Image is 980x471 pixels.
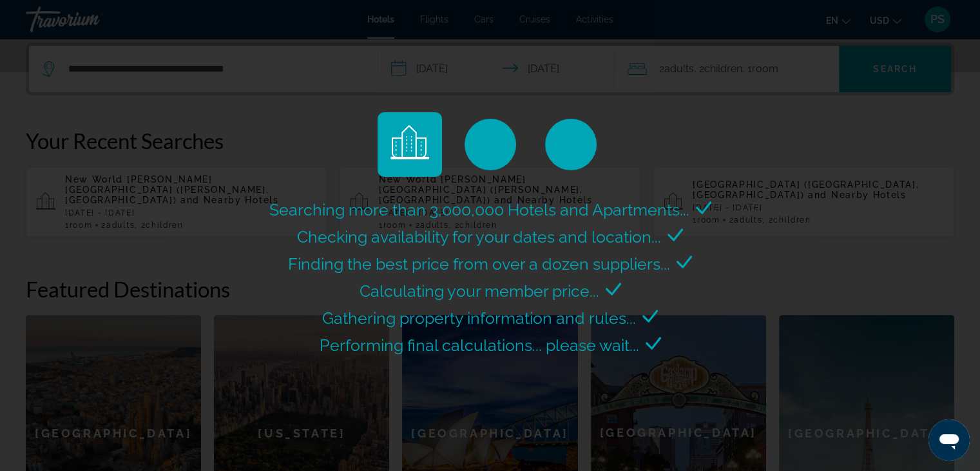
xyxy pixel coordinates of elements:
[320,336,639,355] span: Performing final calculations... please wait...
[360,281,599,301] span: Calculating your member price...
[928,419,970,461] iframe: Кнопка запуска окна обмена сообщениями
[322,308,636,328] span: Gathering property information and rules...
[269,200,689,219] span: Searching more than 3,000,000 Hotels and Apartments...
[297,227,661,246] span: Checking availability for your dates and location...
[288,254,670,274] span: Finding the best price from over a dozen suppliers...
